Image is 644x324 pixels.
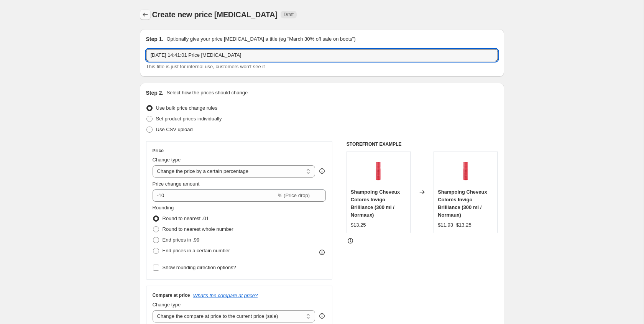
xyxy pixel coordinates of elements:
[278,192,310,198] span: % (Price drop)
[163,265,236,270] span: Show rounding direction options?
[450,155,481,186] img: shampoing-cheveux-colores-invigo-brilliance-wella-300-ml-normaux-40471148134621_80x.png
[140,9,151,20] button: Price change jobs
[153,181,200,187] span: Price change amount
[163,248,230,253] span: End prices in a certain number
[156,105,217,111] span: Use bulk price change rules
[363,155,394,186] img: shampoing-cheveux-colores-invigo-brilliance-wella-300-ml-normaux-40471148134621_80x.png
[153,148,164,154] h3: Price
[156,127,193,132] span: Use CSV upload
[456,221,472,229] strike: $13.25
[153,292,190,298] h3: Compare at price
[153,157,181,163] span: Change type
[351,221,366,229] div: $13.25
[193,293,258,298] button: What's the compare at price?
[163,215,209,221] span: Round to nearest .01
[156,116,222,122] span: Set product prices individually
[166,89,248,97] p: Select how the prices should change
[146,64,265,69] span: This title is just for internal use, customers won't see it
[153,205,174,211] span: Rounding
[153,189,276,202] input: -15
[284,12,294,18] span: Draft
[347,141,498,147] h6: STOREFRONT EXAMPLE
[153,302,181,308] span: Change type
[163,226,233,232] span: Round to nearest whole number
[146,89,164,97] h2: Step 2.
[318,312,326,320] div: help
[351,189,400,218] span: Shampoing Cheveux Colorés Invigo Brilliance (300 ml / Normaux)
[146,35,164,43] h2: Step 1.
[438,221,453,229] div: $11.93
[163,237,200,243] span: End prices in .99
[152,10,278,19] span: Create new price [MEDICAL_DATA]
[146,49,498,61] input: 30% off holiday sale
[166,35,355,43] p: Optionally give your price [MEDICAL_DATA] a title (eg "March 30% off sale on boots")
[318,167,326,175] div: help
[438,189,487,218] span: Shampoing Cheveux Colorés Invigo Brilliance (300 ml / Normaux)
